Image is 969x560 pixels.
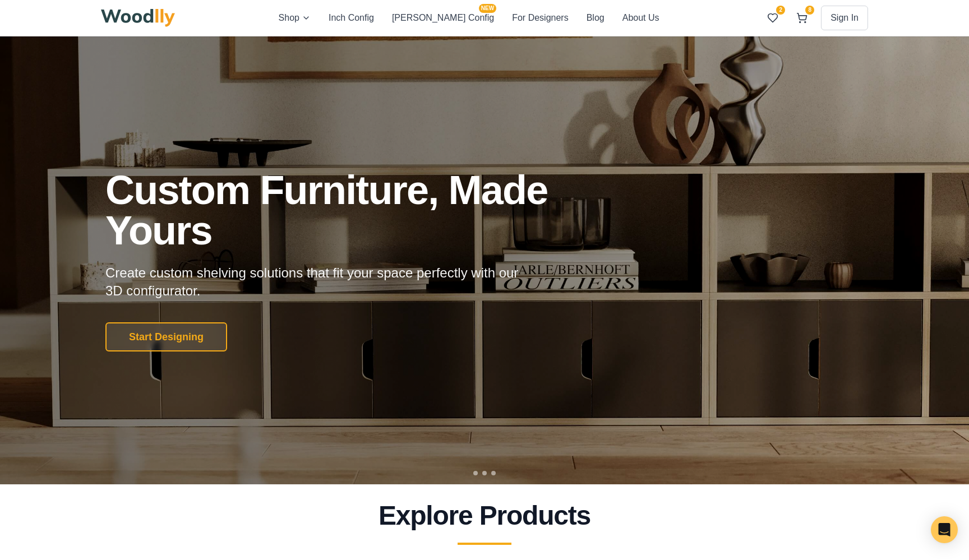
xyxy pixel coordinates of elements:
[931,516,958,543] div: Open Intercom Messenger
[392,11,494,25] button: [PERSON_NAME] ConfigNEW
[512,11,568,25] button: For Designers
[329,11,374,25] button: Inch Config
[479,4,496,13] span: NEW
[279,11,311,25] button: Shop
[105,502,864,529] h2: Explore Products
[105,170,608,251] h1: Custom Furniture, Made Yours
[792,8,812,28] button: 8
[105,322,227,351] button: Start Designing
[587,11,605,25] button: Blog
[805,6,814,15] span: 8
[776,6,785,15] span: 2
[821,6,868,30] button: Sign In
[763,8,783,28] button: 2
[622,11,659,25] button: About Us
[105,264,536,300] p: Create custom shelving solutions that fit your space perfectly with our 3D configurator.
[101,9,175,27] img: Woodlly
